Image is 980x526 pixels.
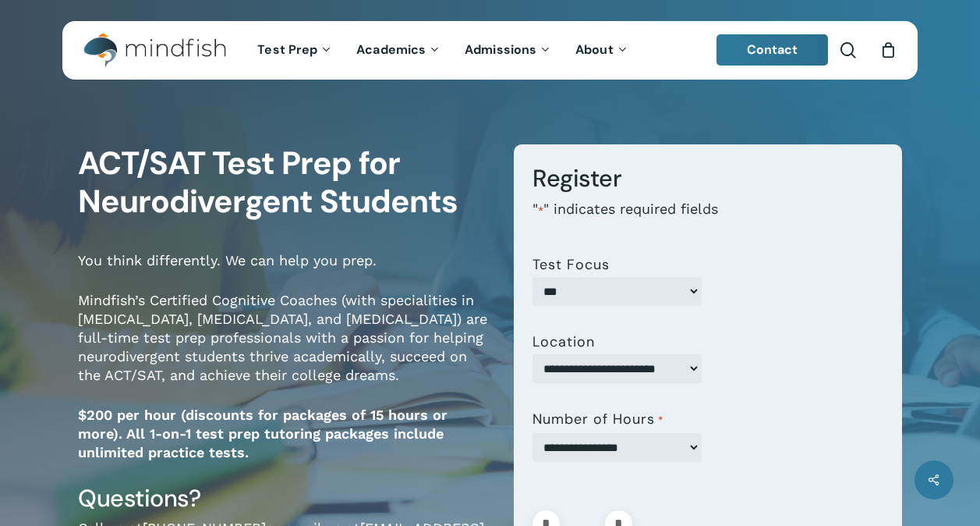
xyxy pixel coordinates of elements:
h3: Questions? [78,483,490,514]
h3: Register [532,163,883,194]
span: Contact [747,41,798,58]
a: Test Prep [246,44,345,57]
h1: ACT/SAT Test Prep for Neurodivergent Students [78,144,490,222]
span: Test Prep [257,41,317,58]
a: Admissions [453,44,564,57]
p: Mindfish’s Certified Cognitive Coaches (with specialities in [MEDICAL_DATA], [MEDICAL_DATA], and ... [78,291,490,406]
nav: Main Menu [246,21,640,80]
a: Academics [345,44,453,57]
span: About [575,41,614,58]
span: Academics [356,41,426,58]
label: Number of Hours [532,411,663,428]
p: " " indicates required fields [532,200,883,241]
span: Admissions [465,41,536,58]
strong: $200 per hour (discounts for packages of 15 hours or more). All 1-on-1 test prep tutoring package... [78,407,448,460]
label: Location [532,334,595,350]
label: Test Focus [532,257,610,272]
header: Main Menu [62,21,918,80]
a: About [564,44,641,57]
p: You think differently. We can help you prep. [78,251,490,291]
a: Contact [716,34,829,66]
